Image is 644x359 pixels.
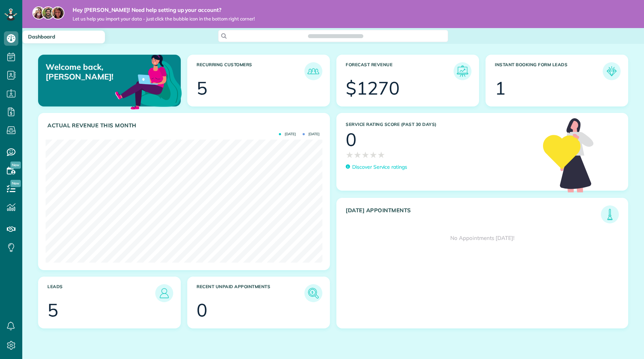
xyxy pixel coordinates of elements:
[279,132,296,136] span: [DATE]
[47,284,155,302] h3: Leads
[28,33,55,40] span: Dashboard
[157,286,171,300] img: icon_leads-1bed01f49abd5b7fead27621c3d59655bb73ed531f8eeb49469d10e621d6b896.png
[337,223,628,253] div: No Appointments [DATE]!
[352,163,407,171] p: Discover Service ratings
[369,149,377,161] span: ★
[455,64,470,78] img: icon_forecast_revenue-8c13a41c7ed35a8dcfafea3cbb826a0462acb37728057bba2d056411b612bbbe.png
[47,122,322,129] h3: Actual Revenue this month
[51,6,64,19] img: michelle-19f622bdf1676172e81f8f8fba1fb50e276960ebfe0243fe18214015130c80e4.jpg
[303,132,319,136] span: [DATE]
[603,207,617,222] img: icon_todays_appointments-901f7ab196bb0bea1936b74009e4eb5ffbc2d2711fa7634e0d609ed5ef32b18b.png
[346,131,356,149] div: 0
[197,301,207,319] div: 0
[306,64,321,78] img: icon_recurring_customers-cf858462ba22bcd05b5a5880d41d6543d210077de5bb9ebc9590e49fd87d84ed.png
[73,16,255,22] span: Let us help you import your data - just click the bubble icon in the bottom right corner!
[346,79,400,97] div: $1270
[114,46,183,116] img: dashboard_welcome-42a62b7d889689a78055ac9021e634bf52bae3f8056760290aed330b23ab8690.png
[197,62,304,80] h3: Recurring Customers
[377,149,385,161] span: ★
[346,149,354,161] span: ★
[47,301,58,319] div: 5
[197,284,304,302] h3: Recent unpaid appointments
[306,286,321,300] img: icon_unpaid_appointments-47b8ce3997adf2238b356f14209ab4cced10bd1f174958f3ca8f1d0dd7fffeee.png
[315,32,356,40] span: Search ZenMaid…
[10,162,21,169] span: New
[495,79,506,97] div: 1
[495,62,603,80] h3: Instant Booking Form Leads
[604,64,619,78] img: icon_form_leads-04211a6a04a5b2264e4ee56bc0799ec3eb69b7e499cbb523a139df1d13a81ae0.png
[346,62,454,80] h3: Forecast Revenue
[362,149,369,161] span: ★
[73,6,255,14] strong: Hey [PERSON_NAME]! Need help setting up your account?
[46,62,135,81] p: Welcome back, [PERSON_NAME]!
[346,163,407,171] a: Discover Service ratings
[42,6,55,19] img: jorge-587dff0eeaa6aab1f244e6dc62b8924c3b6ad411094392a53c71c6c4a576187d.jpg
[197,79,207,97] div: 5
[346,207,601,223] h3: [DATE] Appointments
[354,149,362,161] span: ★
[32,6,45,19] img: maria-72a9807cf96188c08ef61303f053569d2e2a8a1cde33d635c8a3ac13582a053d.jpg
[346,122,536,127] h3: Service Rating score (past 30 days)
[10,180,21,187] span: New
